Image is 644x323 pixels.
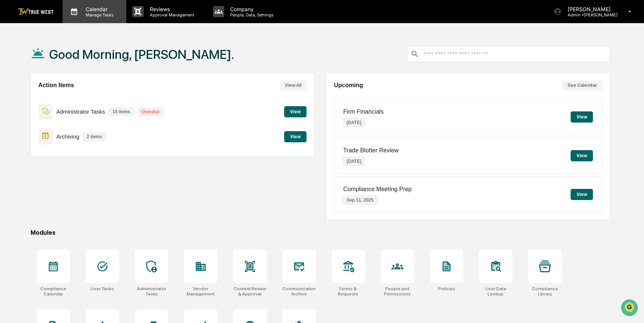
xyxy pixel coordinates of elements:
[56,108,105,115] p: Administrator Tasks
[343,196,377,205] p: Sep 11, 2025
[282,286,316,297] div: Communications Archive
[18,8,54,15] img: logo
[571,111,593,123] button: View
[7,16,136,28] p: How can we help?
[51,91,95,104] a: 🗄️Attestations
[334,82,363,89] h2: Upcoming
[138,108,164,116] p: Overdue
[53,126,90,132] a: Powered byPylon
[620,298,640,319] iframe: Open customer support
[31,229,610,236] div: Modules
[479,286,513,297] div: User Data Lookup
[571,150,593,161] button: View
[7,109,13,115] div: 🔎
[562,6,618,12] p: [PERSON_NAME]
[343,108,383,115] p: Firm Financials
[280,80,307,90] button: View All
[38,82,74,89] h2: Action Items
[109,108,134,116] p: 10 items
[343,157,365,166] p: [DATE]
[80,6,117,12] p: Calendar
[37,286,70,297] div: Compliance Calendar
[562,80,602,90] button: See Calendar
[7,95,13,101] div: 🖐️
[135,286,168,297] div: Administrator Tasks
[127,59,136,68] button: Start new chat
[233,286,267,297] div: Content Review & Approval
[381,286,414,297] div: People and Permissions
[571,189,593,200] button: View
[331,286,365,297] div: Forms & Requests
[15,94,48,101] span: Preclearance
[56,133,79,140] p: Archiving
[144,6,198,12] p: Reviews
[83,133,106,141] p: 2 items
[284,106,307,117] button: View
[343,118,365,127] p: [DATE]
[15,108,47,115] span: Data Lookup
[74,126,90,132] span: Pylon
[284,131,307,142] button: View
[438,286,455,291] div: Policies
[4,91,51,104] a: 🖐️Preclearance
[7,57,21,70] img: 1746055101610-c473b297-6a78-478c-a979-82029cc54cd1
[343,186,412,193] p: Compliance Meeting Prep
[224,12,277,18] p: People, Data, Settings
[562,12,618,18] p: Admin • [PERSON_NAME]
[224,6,277,12] p: Company
[61,94,92,101] span: Attestations
[4,105,50,118] a: 🔎Data Lookup
[284,133,307,140] a: View
[49,47,234,62] h1: Good Morning, [PERSON_NAME].
[284,108,307,115] a: View
[528,286,562,297] div: Compliance Library
[91,286,114,291] div: User Tasks
[80,12,117,18] p: Manage Tasks
[25,64,94,70] div: We're available if you need us!
[25,57,122,64] div: Start new chat
[343,147,399,154] p: Trade Blotter Review
[144,12,198,18] p: Approval Management
[54,95,60,101] div: 🗄️
[184,286,218,297] div: Vendor Management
